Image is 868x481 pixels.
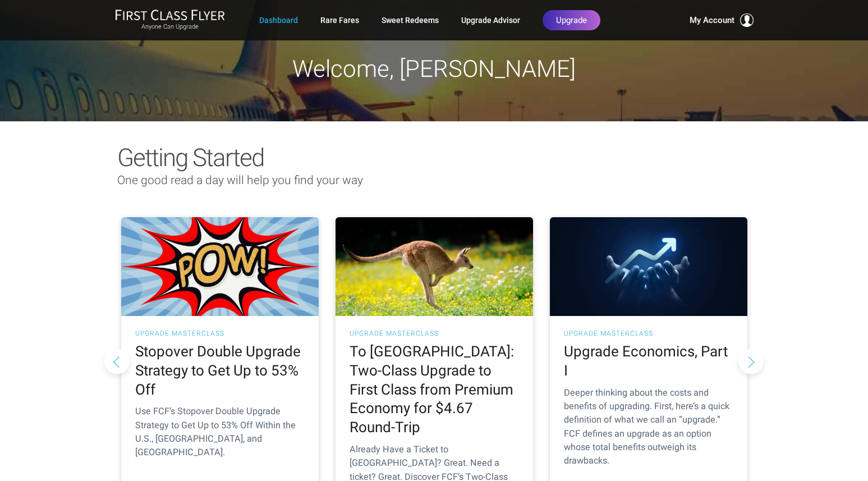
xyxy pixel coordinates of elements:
[115,9,225,31] a: First Class FlyerAnyone Can Upgrade
[115,23,225,31] small: Anyone Can Upgrade
[117,143,264,172] span: Getting Started
[564,330,733,337] h3: UPGRADE MASTERCLASS
[117,173,363,187] span: One good read a day will help you find your way
[135,405,305,459] p: Use FCF’s Stopover Double Upgrade Strategy to Get Up to 53% Off Within the U.S., [GEOGRAPHIC_DATA...
[690,13,734,27] span: My Account
[382,10,439,30] a: Sweet Redeems
[690,13,754,27] button: My Account
[350,330,519,337] h3: UPGRADE MASTERCLASS
[135,330,305,337] h3: UPGRADE MASTERCLASS
[104,349,130,374] button: Previous slide
[461,10,520,30] a: Upgrade Advisor
[115,9,225,21] img: First Class Flyer
[350,342,519,437] h2: To [GEOGRAPHIC_DATA]: Two-Class Upgrade to First Class from Premium Economy for $4.67 Round-Trip
[564,342,733,381] h2: Upgrade Economics, Part I
[135,342,305,399] h2: Stopover Double Upgrade Strategy to Get Up to 53% Off
[543,10,600,30] a: Upgrade
[738,349,764,374] button: Next slide
[292,55,576,83] span: Welcome, [PERSON_NAME]
[320,10,359,30] a: Rare Fares
[259,10,298,30] a: Dashboard
[564,386,733,468] p: Deeper thinking about the costs and benefits of upgrading. First, here’s a quick definition of wh...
